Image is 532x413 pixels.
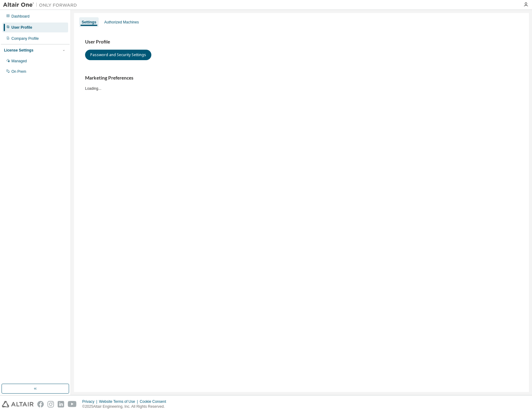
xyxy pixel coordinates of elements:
h3: User Profile [85,39,518,45]
div: Privacy [82,399,99,404]
div: License Settings [4,48,33,53]
h3: Marketing Preferences [85,75,518,81]
img: facebook.svg [37,401,44,407]
img: linkedin.svg [58,401,64,407]
div: User Profile [11,25,32,30]
img: youtube.svg [68,401,77,407]
p: © 2025 Altair Engineering, Inc. All Rights Reserved. [82,404,170,409]
div: Company Profile [11,36,39,41]
div: Dashboard [11,14,30,19]
div: Cookie Consent [140,399,170,404]
button: Password and Security Settings [85,50,151,60]
img: altair_logo.svg [2,401,34,407]
div: On Prem [11,69,26,74]
div: Managed [11,59,27,64]
img: instagram.svg [47,401,54,407]
img: Altair One [3,2,80,8]
div: Loading... [85,75,518,91]
div: Website Terms of Use [99,399,140,404]
div: Settings [82,20,96,25]
div: Authorized Machines [104,20,139,25]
